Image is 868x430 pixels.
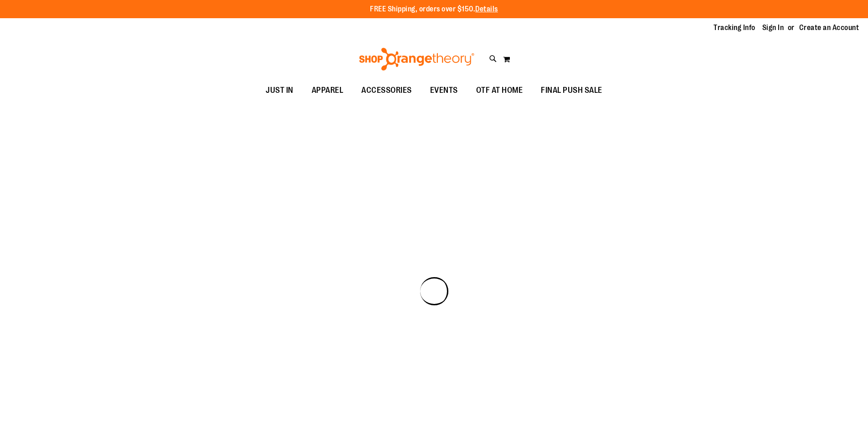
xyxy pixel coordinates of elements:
a: ACCESSORIES [352,80,421,101]
a: Details [475,5,498,13]
a: Create an Account [799,23,859,33]
p: FREE Shipping, orders over $150. [370,4,498,15]
span: OTF AT HOME [476,80,523,101]
a: Sign In [762,23,784,33]
a: EVENTS [421,80,467,101]
a: OTF AT HOME [467,80,532,101]
span: EVENTS [430,80,458,101]
a: JUST IN [257,80,303,101]
span: ACCESSORIES [361,80,412,101]
a: APPAREL [303,80,353,101]
a: FINAL PUSH SALE [532,80,611,101]
a: Tracking Info [714,23,755,33]
span: FINAL PUSH SALE [541,80,602,101]
span: JUST IN [266,80,293,101]
span: APPAREL [312,80,344,101]
img: Shop Orangetheory [358,48,476,71]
